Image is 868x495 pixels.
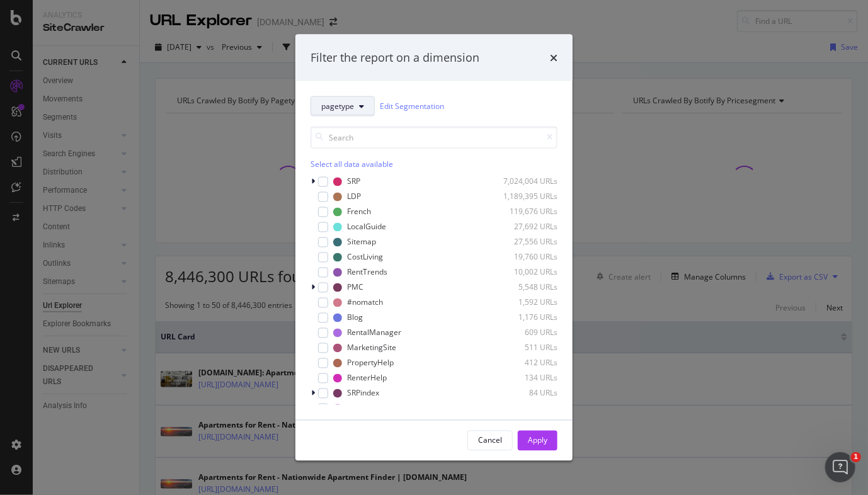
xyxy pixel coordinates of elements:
[496,343,557,353] div: 511 URLs
[311,50,479,66] div: Filter the report on a dimension
[347,388,379,399] div: SRPindex
[311,96,375,116] button: pagetype
[496,252,557,263] div: 19,760 URLs
[496,191,557,202] div: 1,189,395 URLs
[496,207,557,217] div: 119,676 URLs
[347,297,383,308] div: #nomatch
[496,297,557,308] div: 1,592 URLs
[496,267,557,278] div: 10,002 URLs
[496,327,557,338] div: 609 URLs
[295,35,573,461] div: modal
[347,237,376,247] div: Sitemap
[347,282,363,293] div: PMC
[550,50,557,66] div: times
[347,252,383,263] div: CostLiving
[347,207,371,217] div: French
[496,312,557,323] div: 1,176 URLs
[380,100,444,113] a: Edit Segmentation
[347,343,396,353] div: MarketingSite
[347,358,394,368] div: PropertyHelp
[478,435,502,446] div: Cancel
[347,373,387,384] div: RenterHelp
[496,237,557,247] div: 27,556 URLs
[347,403,367,414] div: about
[347,327,401,338] div: RentalManager
[467,430,513,450] button: Cancel
[496,282,557,293] div: 5,548 URLs
[496,176,557,187] div: 7,024,004 URLs
[347,191,361,202] div: LDP
[311,126,557,148] input: Search
[496,388,557,399] div: 84 URLs
[496,358,557,368] div: 412 URLs
[311,158,557,169] div: Select all data available
[347,222,386,232] div: LocalGuide
[347,176,360,187] div: SRP
[518,430,557,450] button: Apply
[496,403,557,414] div: 33 URLs
[496,373,557,384] div: 134 URLs
[851,452,861,462] span: 1
[528,435,547,446] div: Apply
[321,101,354,111] span: pagetype
[825,452,855,482] iframe: Intercom live chat
[347,267,387,278] div: RentTrends
[496,222,557,232] div: 27,692 URLs
[347,312,363,323] div: Blog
